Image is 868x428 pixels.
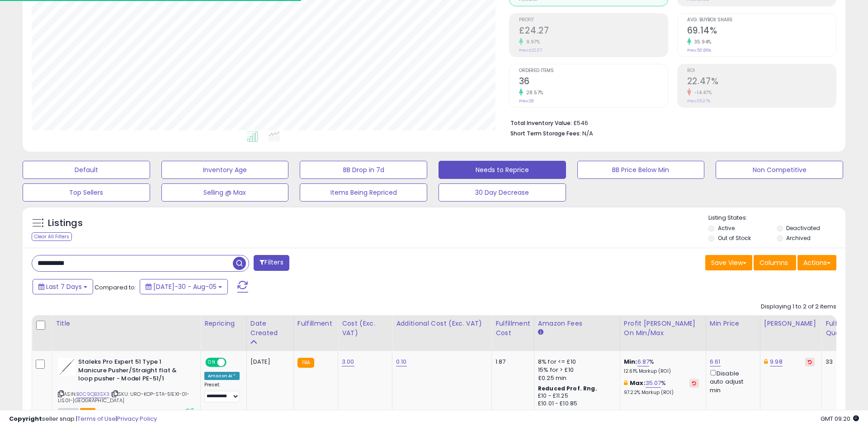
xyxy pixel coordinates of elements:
[204,382,240,402] div: Preset:
[58,408,79,416] span: All listings currently available for purchase on Amazon
[342,357,354,366] a: 3.00
[80,408,95,416] span: FBA
[523,89,543,96] small: 28.57%
[624,368,699,375] p: 12.61% Markup (ROI)
[58,358,76,376] img: 31MqMLXX-jL._SL40_.jpg
[687,68,836,73] span: ROI
[582,129,593,138] span: N/A
[764,319,818,328] div: [PERSON_NAME]
[78,358,188,385] b: Staleks Pro Expert 51 Type 1 Manicure Pusher/Straight flat & loop pusher - Model PE-51/1
[624,390,699,396] p: 97.22% Markup (ROI)
[826,358,854,366] div: 33
[624,358,699,375] div: %
[117,414,157,423] a: Privacy Policy
[687,48,711,53] small: Prev: 50.86%
[300,183,427,202] button: Items Being Repriced
[153,282,217,291] span: [DATE]-30 - Aug-05
[204,319,243,328] div: Repricing
[9,414,42,423] strong: Copyright
[495,319,530,338] div: Fulfillment Cost
[538,374,613,382] div: £0.25 min
[620,315,706,351] th: The percentage added to the cost of goods (COGS) that forms the calculator for Min & Max prices.
[396,357,407,366] a: 0.10
[439,183,566,202] button: 30 Day Decrease
[161,161,289,179] button: Inventory Age
[32,232,72,241] div: Clear All Filters
[396,319,488,328] div: Additional Cost (Exc. VAT)
[58,358,193,415] div: ASIN:
[523,38,540,45] small: 9.97%
[624,357,637,366] b: Min:
[786,224,820,232] label: Deactivated
[519,25,668,38] h2: £24.27
[797,255,836,270] button: Actions
[687,76,836,88] h2: 22.47%
[510,117,830,128] li: £546
[786,234,811,242] label: Archived
[705,255,752,270] button: Save View
[577,161,705,179] button: BB Price Below Min
[761,303,836,311] div: Displaying 1 to 2 of 2 items
[439,161,566,179] button: Needs to Reprice
[510,119,572,127] b: Total Inventory Value:
[770,357,783,366] a: 9.98
[225,359,240,366] span: OFF
[716,161,843,179] button: Non Competitive
[46,282,82,291] span: Last 7 Days
[519,76,668,88] h2: 36
[538,366,613,374] div: 15% for > £10
[710,319,756,328] div: Min Price
[297,319,334,328] div: Fulfillment
[206,359,217,366] span: ON
[624,379,699,396] div: %
[754,255,796,270] button: Columns
[519,68,668,73] span: Ordered Items
[300,161,427,179] button: BB Drop in 7d
[687,25,836,38] h2: 69.14%
[538,385,597,392] b: Reduced Prof. Rng.
[538,400,613,408] div: £10.01 - £10.85
[646,379,661,388] a: 35.07
[691,89,712,96] small: -14.47%
[56,319,197,328] div: Title
[538,319,616,328] div: Amazon Fees
[687,18,836,23] span: Avg. Buybox Share
[718,224,735,232] label: Active
[624,319,702,338] div: Profit [PERSON_NAME] on Min/Max
[58,390,190,404] span: | SKU: URO-KOP-STA-51EX1-01-LIS01-[GEOGRAPHIC_DATA]
[250,319,290,338] div: Date Created
[23,183,150,202] button: Top Sellers
[94,283,136,292] span: Compared to:
[297,358,314,368] small: FBA
[33,279,93,294] button: Last 7 Days
[538,358,613,366] div: 8% for <= £10
[161,183,289,202] button: Selling @ Max
[630,379,646,387] b: Max:
[710,357,721,366] a: 6.61
[687,98,710,104] small: Prev: 26.27%
[48,217,83,230] h5: Listings
[519,18,668,23] span: Profit
[77,414,116,423] a: Terms of Use
[23,161,150,179] button: Default
[250,358,287,366] div: [DATE]
[691,38,712,45] small: 35.94%
[204,372,240,380] div: Amazon AI *
[637,357,650,366] a: 6.87
[510,130,581,137] b: Short Term Storage Fees:
[708,214,845,222] p: Listing States:
[9,415,157,423] div: seller snap | |
[710,368,753,394] div: Disable auto adjust min
[519,48,542,53] small: Prev: £22.07
[826,319,857,338] div: Fulfillable Quantity
[538,328,543,337] small: Amazon Fees.
[76,390,109,398] a: B0C9QB3SX3
[718,234,751,242] label: Out of Stock
[495,358,527,366] div: 1.87
[342,319,388,338] div: Cost (Exc. VAT)
[538,392,613,400] div: £10 - £11.25
[140,279,228,294] button: [DATE]-30 - Aug-05
[821,414,859,423] span: 2025-08-13 09:20 GMT
[254,255,289,271] button: Filters
[759,258,788,267] span: Columns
